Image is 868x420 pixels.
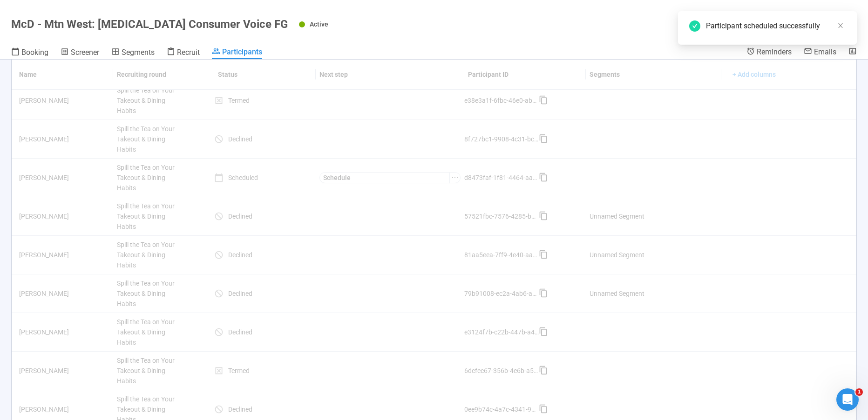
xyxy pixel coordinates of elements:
[61,47,99,59] a: Screener
[836,388,859,411] iframe: Intercom live chat
[122,48,155,57] span: Segments
[167,47,200,59] a: Recruit
[177,48,200,57] span: Recruit
[855,388,863,396] span: 1
[804,47,836,58] a: Emails
[212,47,262,59] a: Participants
[746,47,792,58] a: Reminders
[689,20,700,32] span: check-circle
[11,18,288,31] h1: McD - Mtn West: [MEDICAL_DATA] Consumer Voice FG
[11,47,48,59] a: Booking
[111,47,155,59] a: Segments
[21,48,48,57] span: Booking
[310,20,328,28] span: Active
[837,22,844,29] span: close
[222,47,262,56] span: Participants
[71,48,99,57] span: Screener
[706,20,846,32] div: Participant scheduled successfully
